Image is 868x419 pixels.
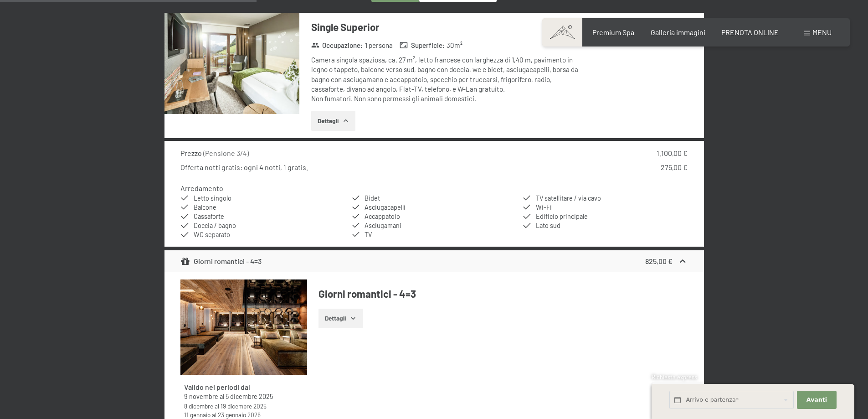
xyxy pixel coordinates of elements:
[645,257,673,265] strong: 825,00 €
[164,13,299,114] img: mss_renderimg.php
[651,28,705,36] a: Galleria immagini
[658,162,688,172] div: -275,00 €
[652,373,697,381] span: Richiesta express
[365,203,406,211] span: Asciugacapelli
[218,411,261,419] time: 23/01/2026
[226,393,273,400] time: 05/12/2025
[318,287,688,301] h4: Giorni romantici - 4=3
[797,391,836,409] button: Avanti
[184,411,211,419] time: 11/01/2026
[721,28,779,36] a: PRENOTA ONLINE
[536,222,560,229] span: Lato sud
[184,410,303,419] div: al
[536,212,588,220] span: Edificio principale
[180,279,307,375] img: mss_renderimg.php
[164,250,704,272] div: Giorni romantici - 4=3825,00 €
[184,402,213,410] time: 08/12/2025
[203,149,249,157] span: ( Pensione 3/4 )
[806,396,827,404] span: Avanti
[365,41,393,50] span: 1 persona
[221,402,267,410] time: 19/12/2025
[180,162,308,172] div: Offerta notti gratis: ogni 4 notti, 1 gratis.
[194,231,230,238] span: WC separato
[194,222,236,229] span: Doccia / bagno
[365,194,380,202] span: Bidet
[812,28,832,36] span: Menu
[400,41,445,50] strong: Superficie :
[536,194,601,202] span: TV satellitare / via cavo
[311,111,355,131] button: Dettagli
[194,212,224,220] span: Cassaforte
[184,402,303,410] div: al
[311,20,582,34] h3: Single Superior
[592,28,634,36] a: Premium Spa
[311,41,363,50] strong: Occupazione :
[447,41,462,50] span: 30 m²
[180,256,262,267] div: Giorni romantici - 4=3
[180,148,249,158] div: Prezzo
[365,212,400,220] span: Accappatoio
[184,392,303,401] div: al
[365,222,401,229] span: Asciugamani
[180,184,223,192] h4: Arredamento
[311,55,582,103] div: Camera singola spaziosa, ca. 27 m², letto francese con larghezza di 1,40 m, pavimento in legno o ...
[184,393,218,400] time: 09/11/2025
[536,203,552,211] span: Wi-Fi
[184,383,250,391] strong: Valido nei periodi dal
[318,309,363,329] button: Dettagli
[365,231,372,238] span: TV
[194,203,216,211] span: Balcone
[194,194,231,202] span: Letto singolo
[657,148,688,158] div: 1.100,00 €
